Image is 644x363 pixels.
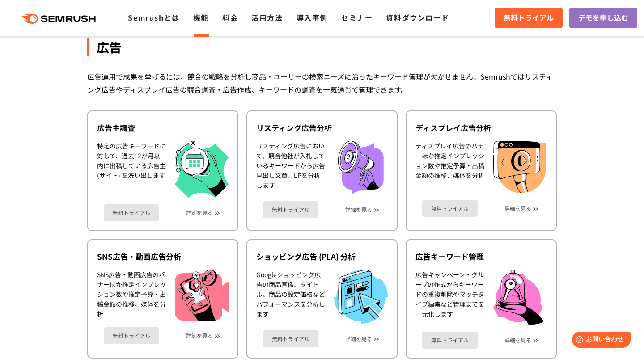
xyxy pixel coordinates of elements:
[415,141,484,194] div: ディスプレイ広告のバナーほか推定インプレッション数や推定予算・出稿金額の推移、媒体を分析
[263,330,318,347] a: 無料トライアル
[97,122,229,133] div: 広告主調査
[97,251,229,262] div: SNS広告・動画広告分析
[87,70,557,96] div: 広告運用で成果を挙げるには、競合の戦略を分析し商品・ユーザーの検索ニーズに沿ったキーワード管理が欠かせません。Semrushではリスティング広告やディスプレイ広告の競合調査・広告作成、キーワード...
[256,122,388,133] div: リスティング広告分析
[222,12,238,23] a: 料金
[386,12,449,23] a: 資料ダウンロード
[504,205,531,211] a: 詳細を見る
[495,8,563,28] a: 無料トライアル
[569,8,637,28] a: デモを申し込む
[578,12,628,24] span: デモを申し込む
[87,38,557,56] div: 広告
[415,270,484,325] div: 広告キャンペーン・グループの作成からキーワードの重複削除やマッチタイプ編集など管理までを一元化します
[415,251,547,262] div: 広告キーワード管理
[193,12,209,23] a: 機能
[97,270,166,321] div: SNS広告・動画広告のバナーほか推定インプレッション数や推定予算・出稿金額の推移、媒体を分析
[97,141,166,198] div: 特定の広告キーワードに対して、過去12か月以内に出稿している広告主 (サイト) を洗い出します
[345,207,372,213] a: 詳細を見る
[415,122,547,133] div: ディスプレイ広告分析
[504,12,554,24] span: 無料トライアル
[104,204,159,221] a: 無料トライアル
[104,327,159,344] a: 無料トライアル
[504,337,531,343] a: 詳細を見る
[186,333,213,339] a: 詳細を見る
[297,12,328,23] a: 導入事例
[175,270,229,321] img: SNS広告・動画広告分析
[334,141,388,194] img: リスティング広告分析
[341,12,373,23] a: セミナー
[175,141,229,198] img: 広告主調査
[251,12,283,23] a: 活用方法
[263,201,318,218] a: 無料トライアル
[422,200,478,217] a: 無料トライアル
[256,270,325,324] div: Googleショッピング広告の商品画像、タイトル、商品の設定価格などパフォーマンスを分析します
[564,328,634,353] iframe: Help widget launcher
[186,210,213,216] a: 詳細を見る
[128,12,179,23] a: Semrushとは
[334,270,388,324] img: ショッピング広告 (PLA) 分析
[493,270,543,325] img: 広告キーワード管理
[256,141,325,194] div: リスティング広告において、競合他社が入札しているキーワードから広告見出し文章、LPを分析します
[422,332,478,349] a: 無料トライアル
[256,251,388,262] div: ショッピング広告 (PLA) 分析
[345,336,372,342] a: 詳細を見る
[493,141,546,194] img: ディスプレイ広告分析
